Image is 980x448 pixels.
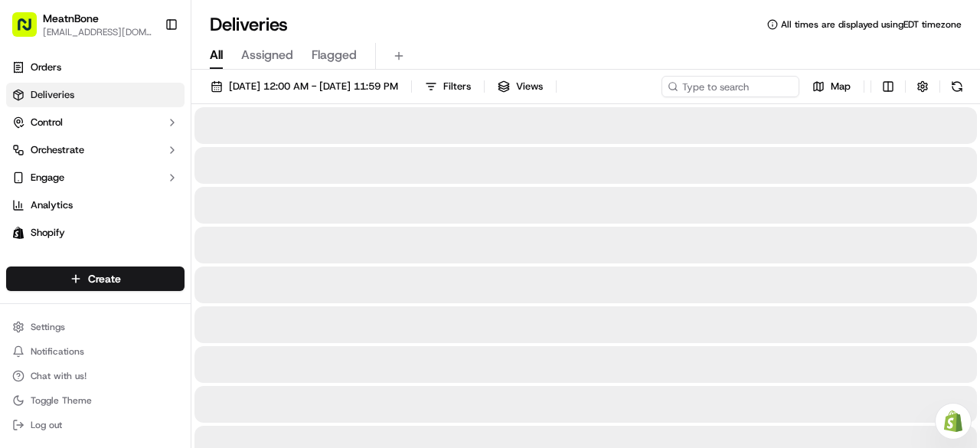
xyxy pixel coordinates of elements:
[31,370,87,382] span: Chat with us!
[6,316,185,338] button: Settings
[516,80,543,93] span: Views
[312,46,357,64] span: Flagged
[43,11,99,26] button: MeatnBone
[31,143,84,157] span: Orchestrate
[443,80,471,93] span: Filters
[31,226,65,240] span: Shopify
[229,80,398,93] span: [DATE] 12:00 AM - [DATE] 11:59 PM
[6,55,185,80] a: Orders
[31,394,92,407] span: Toggle Theme
[31,171,64,185] span: Engage
[6,390,185,411] button: Toggle Theme
[831,80,851,93] span: Map
[31,198,73,212] span: Analytics
[418,76,478,97] button: Filters
[6,83,185,107] a: Deliveries
[31,116,63,129] span: Control
[6,6,158,43] button: MeatnBone[EMAIL_ADDRESS][DOMAIN_NAME]
[43,26,152,38] button: [EMAIL_ADDRESS][DOMAIN_NAME]
[6,110,185,135] button: Control
[6,341,185,362] button: Notifications
[6,193,185,217] a: Analytics
[781,18,962,31] span: All times are displayed using EDT timezone
[946,76,968,97] button: Refresh
[31,321,65,333] span: Settings
[210,46,223,64] span: All
[31,345,84,358] span: Notifications
[31,88,74,102] span: Deliveries
[805,76,857,97] button: Map
[6,414,185,436] button: Log out
[6,165,185,190] button: Engage
[88,271,121,286] span: Create
[204,76,405,97] button: [DATE] 12:00 AM - [DATE] 11:59 PM
[6,365,185,387] button: Chat with us!
[12,227,24,239] img: Shopify logo
[491,76,550,97] button: Views
[6,138,185,162] button: Orchestrate
[210,12,288,37] h1: Deliveries
[661,76,799,97] input: Type to search
[31,60,61,74] span: Orders
[31,419,62,431] span: Log out
[241,46,293,64] span: Assigned
[6,221,185,245] a: Shopify
[6,267,185,291] button: Create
